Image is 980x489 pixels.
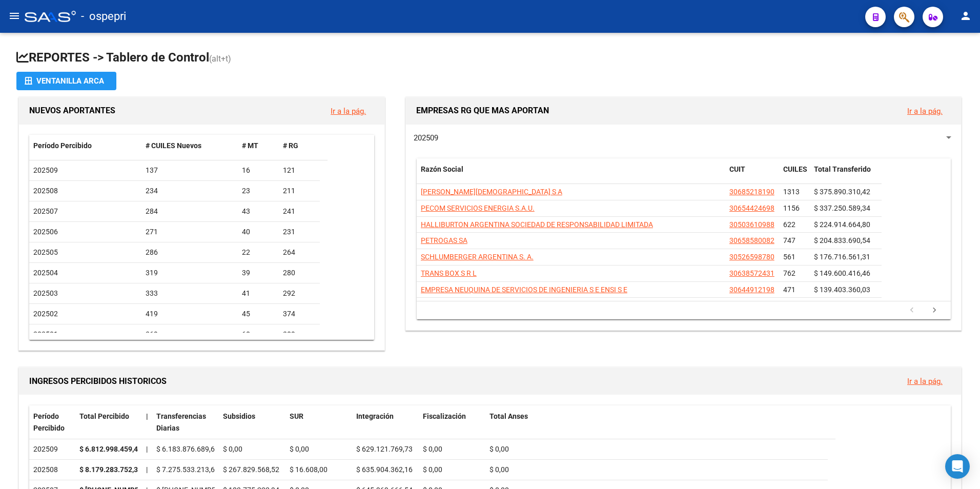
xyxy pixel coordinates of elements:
[146,445,148,453] span: |
[902,305,922,316] a: go to previous page
[29,106,115,115] span: NUEVOS APORTANTES
[242,329,275,340] div: 60
[146,267,234,279] div: 319
[421,236,467,244] span: PETROGAS SA
[33,248,58,256] span: 202505
[729,286,774,294] span: 30644912198
[814,204,870,212] span: $ 337.250.589,34
[421,165,463,173] span: Razón Social
[423,445,442,453] span: $ 0,00
[81,5,126,28] span: - ospepri
[146,185,234,197] div: 234
[33,228,58,236] span: 202506
[729,220,774,229] span: 30503610988
[421,204,535,212] span: PECOM SERVICIOS ENERGIA S.A.U.
[33,207,58,215] span: 202507
[146,247,234,258] div: 286
[356,445,413,453] span: $ 629.121.769,73
[146,329,234,340] div: 369
[729,253,774,261] span: 30526598780
[485,405,828,439] datatable-header-cell: Total Anses
[421,286,627,294] span: EMPRESA NEUQUINA DE SERVICIOS DE INGENIERIA S E ENSI S E
[729,269,774,277] span: 30638572431
[283,267,316,279] div: 280
[814,236,870,244] span: $ 204.833.690,54
[783,188,800,196] span: 1313
[142,405,152,439] datatable-header-cell: |
[290,445,309,453] span: $ 0,00
[783,220,795,229] span: 622
[29,135,141,157] datatable-header-cell: Período Percibido
[223,412,255,420] span: Subsidios
[783,269,795,277] span: 762
[146,165,234,176] div: 137
[156,445,219,453] span: $ 6.183.876.689,67
[152,405,219,439] datatable-header-cell: Transferencias Diarias
[421,220,653,229] span: HALLIBURTON ARGENTINA SOCIEDAD DE RESPONSABILIDAD LIMITADA
[489,465,509,474] span: $ 0,00
[75,405,142,439] datatable-header-cell: Total Percibido
[907,107,943,116] a: Ir a la pág.
[783,236,795,244] span: 747
[146,141,201,150] span: # CUILES Nuevos
[242,206,275,217] div: 43
[33,289,58,297] span: 202503
[423,412,466,420] span: Fiscalización
[242,185,275,197] div: 23
[421,269,477,277] span: TRANS BOX S R L
[729,165,745,173] span: CUIT
[423,465,442,474] span: $ 0,00
[146,465,148,474] span: |
[242,226,275,238] div: 40
[146,226,234,238] div: 271
[899,372,951,391] button: Ir a la pág.
[283,247,316,258] div: 264
[283,329,316,340] div: 309
[242,288,275,299] div: 41
[489,412,528,420] span: Total Anses
[779,158,810,192] datatable-header-cell: CUILES
[33,187,58,195] span: 202508
[33,330,58,338] span: 202501
[156,412,206,432] span: Transferencias Diarias
[489,445,509,453] span: $ 0,00
[141,135,238,157] datatable-header-cell: # CUILES Nuevos
[729,236,774,244] span: 30658580082
[285,405,352,439] datatable-header-cell: SUR
[16,49,964,67] h1: REPORTES -> Tablero de Control
[729,188,774,196] span: 30685218190
[209,54,231,64] span: (alt+t)
[238,135,279,157] datatable-header-cell: # MT
[352,405,419,439] datatable-header-cell: Integración
[725,158,779,192] datatable-header-cell: CUIT
[356,412,394,420] span: Integración
[242,247,275,258] div: 22
[33,412,65,432] span: Período Percibido
[322,101,374,120] button: Ir a la pág.
[146,308,234,320] div: 419
[29,376,167,386] span: INGRESOS PERCIBIDOS HISTORICOS
[283,308,316,320] div: 374
[729,204,774,212] span: 30654424698
[783,165,807,173] span: CUILES
[283,226,316,238] div: 231
[783,253,795,261] span: 561
[8,10,21,22] mat-icon: menu
[242,165,275,176] div: 16
[16,72,116,90] button: Ventanilla ARCA
[419,405,485,439] datatable-header-cell: Fiscalización
[223,445,242,453] span: $ 0,00
[414,133,438,142] span: 202509
[290,412,303,420] span: SUR
[33,464,71,476] div: 202508
[146,288,234,299] div: 333
[899,101,951,120] button: Ir a la pág.
[907,377,943,386] a: Ir a la pág.
[290,465,328,474] span: $ 16.608,00
[29,405,75,439] datatable-header-cell: Período Percibido
[25,72,108,90] div: Ventanilla ARCA
[356,465,413,474] span: $ 635.904.362,16
[814,286,870,294] span: $ 139.403.360,03
[925,305,944,316] a: go to next page
[814,220,870,229] span: $ 224.914.664,80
